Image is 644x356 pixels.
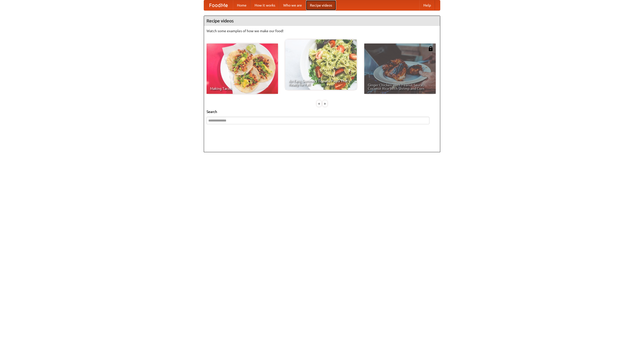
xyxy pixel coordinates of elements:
h4: Recipe videos [204,16,440,26]
a: Help [419,0,435,10]
div: » [323,100,327,107]
a: Recipe videos [306,0,336,10]
h5: Search [207,109,437,114]
a: How it works [251,0,279,10]
a: Making Tacos [207,44,278,94]
div: « [317,100,321,107]
a: An Easy, Summery Tomato Pasta That's Ready for Fall [285,39,357,90]
p: Watch some examples of how we make our food! [207,28,437,33]
a: FoodMe [204,0,233,10]
a: Home [233,0,251,10]
a: Who we are [279,0,306,10]
img: 483408.png [428,46,433,51]
span: An Easy, Summery Tomato Pasta That's Ready for Fall [289,79,353,86]
span: Making Tacos [210,87,274,90]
